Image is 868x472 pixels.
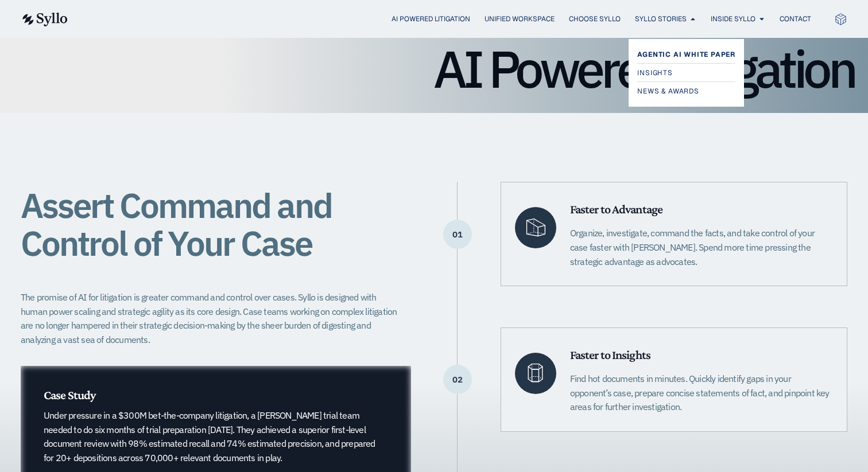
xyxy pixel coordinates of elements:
[780,14,811,24] a: Contact
[91,14,811,25] nav: Menu
[21,290,404,347] p: The promise of AI for litigation is greater command and control over cases. Syllo is designed wit...
[392,14,470,24] a: AI Powered Litigation
[637,66,672,80] span: Insights
[637,48,735,61] a: Agentic AI White Paper
[443,234,472,235] p: 01
[570,202,662,216] span: Faster to Advantage
[637,84,735,98] a: News & Awards
[570,226,833,268] p: Organize, investigate, command the facts, and take control of your case faster with [PERSON_NAME]...
[21,13,68,26] img: syllo
[570,372,833,414] p: Find hot documents in minutes. Quickly identify gaps in your opponent’s case, prepare concise sta...
[485,14,555,24] a: Unified Workspace
[91,14,811,25] div: Menu Toggle
[570,348,650,362] span: Faster to Insights
[443,379,472,380] p: 02
[21,182,332,266] span: Assert Command and Control of Your Case
[637,66,735,80] a: Insights
[637,84,699,98] span: News & Awards
[44,388,95,402] span: Case Study
[569,14,621,24] a: Choose Syllo
[635,14,687,24] a: Syllo Stories
[711,14,755,24] a: Inside Syllo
